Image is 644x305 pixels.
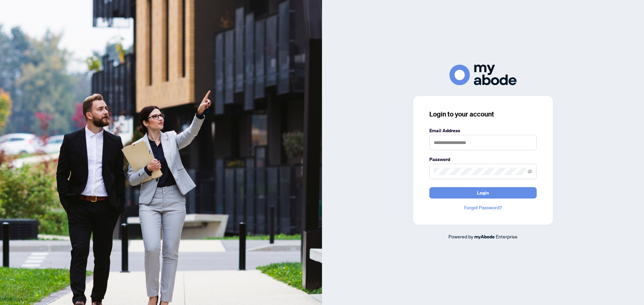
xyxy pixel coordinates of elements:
[429,109,537,119] h3: Login to your account
[528,169,532,174] span: eye-invisible
[477,187,489,198] span: Login
[429,127,537,134] label: Email Address
[448,233,473,239] span: Powered by
[429,204,537,211] a: Forgot Password?
[474,233,495,240] a: myAbode
[496,233,518,239] span: Enterprise
[429,156,537,163] label: Password
[449,65,517,85] img: ma-logo
[429,187,537,199] button: Login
